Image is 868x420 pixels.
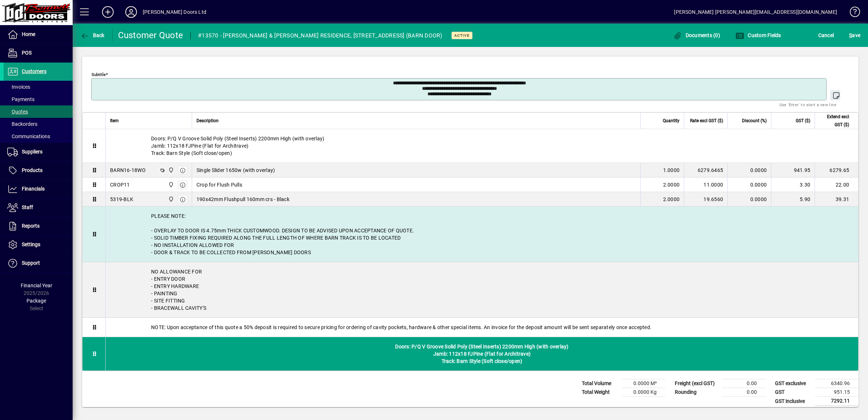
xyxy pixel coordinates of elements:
[818,29,834,41] span: Cancel
[690,117,723,125] span: Rate excl GST ($)
[143,6,206,18] div: [PERSON_NAME] Doors Ltd
[110,181,130,188] div: CROP11
[722,388,766,397] td: 0.00
[796,117,810,125] span: GST ($)
[106,129,858,163] div: Doors: P/Q V Groove Solid Poly (Steel Inserts) 2200mm High (with overlay) Jamb: 112x18 FJPine (Fl...
[198,30,442,41] div: #13570 - [PERSON_NAME] & [PERSON_NAME] RESIDENCE, [STREET_ADDRESS] (BARN DOOR)
[771,192,815,207] td: 5.90
[815,388,859,397] td: 951.15
[22,68,46,74] span: Customers
[689,196,723,203] div: 19.6560
[106,262,858,317] div: NO ALLOWANCE FOR - ENTRY DOOR - ENTRY HARDWARE - PAINTING - SITE FITTING - BRACEWALL CAVITY'S
[671,388,722,397] td: Rounding
[196,167,275,174] span: Single Slider 1650w (with overlay)
[849,32,852,38] span: S
[22,50,32,56] span: POS
[4,161,73,180] a: Products
[7,96,35,102] span: Payments
[196,181,242,188] span: Crop for Flush Pulls
[4,93,73,105] a: Payments
[4,236,73,254] a: Settings
[22,204,33,210] span: Staff
[119,5,143,19] button: Profile
[622,379,665,388] td: 0.0000 M³
[727,177,771,192] td: 0.0000
[671,379,722,388] td: Freight (excl GST)
[118,29,183,41] div: Customer Quote
[771,379,815,388] td: GST exclusive
[673,32,720,38] span: Documents (0)
[4,217,73,235] a: Reports
[7,121,37,127] span: Backorders
[4,105,73,118] a: Quotes
[7,109,28,115] span: Quotes
[4,143,73,161] a: Suppliers
[671,29,722,42] button: Documents (0)
[454,33,470,38] span: Active
[779,100,836,109] mat-hint: Use 'Enter' to start a new line
[22,167,42,173] span: Products
[847,29,862,42] button: Save
[22,31,35,37] span: Home
[110,167,146,174] div: BARN16-18WO
[663,181,680,188] span: 2.0000
[7,133,50,139] span: Communications
[21,283,52,288] span: Financial Year
[815,163,858,177] td: 6279.65
[735,32,781,38] span: Custom Fields
[22,149,42,155] span: Suppliers
[689,181,723,188] div: 11.0000
[815,379,859,388] td: 6340.96
[816,29,836,42] button: Cancel
[742,117,767,125] span: Discount (%)
[734,29,783,42] button: Custom Fields
[844,1,859,25] a: Knowledge Base
[815,397,859,406] td: 7292.11
[689,167,723,174] div: 6279.6465
[663,167,680,174] span: 1.0000
[22,260,40,266] span: Support
[92,72,106,77] mat-label: Subtitle
[166,195,175,203] span: Bennett Doors Ltd
[674,6,837,18] div: [PERSON_NAME] [PERSON_NAME][EMAIL_ADDRESS][DOMAIN_NAME]
[578,388,622,397] td: Total Weight
[166,181,175,189] span: Bennett Doors Ltd
[4,25,73,44] a: Home
[22,186,45,192] span: Financials
[819,113,849,129] span: Extend excl GST ($)
[4,81,73,93] a: Invoices
[663,117,680,125] span: Quantity
[110,196,133,203] div: 5319-BLK
[106,318,858,337] div: NOTE: Upon acceptance of this quote a 50% deposit is required to secure pricing for ordering of c...
[196,196,289,203] span: 190x42mm Flushpull 160mm crs - Black
[4,199,73,217] a: Staff
[815,192,858,207] td: 39.31
[196,117,219,125] span: Description
[727,163,771,177] td: 0.0000
[622,388,665,397] td: 0.0000 Kg
[7,84,30,90] span: Invoices
[4,118,73,130] a: Backorders
[771,388,815,397] td: GST
[106,207,858,262] div: PLEASE NOTE: - OVERLAY TO DOOR IS 4.75mm THICK CUSTOMWOOD. DESIGN TO BE ADVISED UPON ACCEPTANCE O...
[849,29,860,41] span: ave
[73,29,113,42] app-page-header-button: Back
[722,379,766,388] td: 0.00
[727,192,771,207] td: 0.0000
[771,397,815,406] td: GST inclusive
[4,180,73,198] a: Financials
[4,44,73,62] a: POS
[80,32,105,38] span: Back
[815,177,858,192] td: 22.00
[110,117,119,125] span: Item
[78,29,106,42] button: Back
[4,130,73,143] a: Communications
[578,379,622,388] td: Total Volume
[771,163,815,177] td: 941.95
[166,166,175,174] span: Bennett Doors Ltd
[96,5,119,19] button: Add
[663,196,680,203] span: 2.0000
[4,254,73,272] a: Support
[22,241,40,247] span: Settings
[106,337,858,371] div: Doors: P/Q V Groove Solid Poly (Steel Inserts) 2200mm High (with overlay) Jamb: 112x18 FJPine (Fl...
